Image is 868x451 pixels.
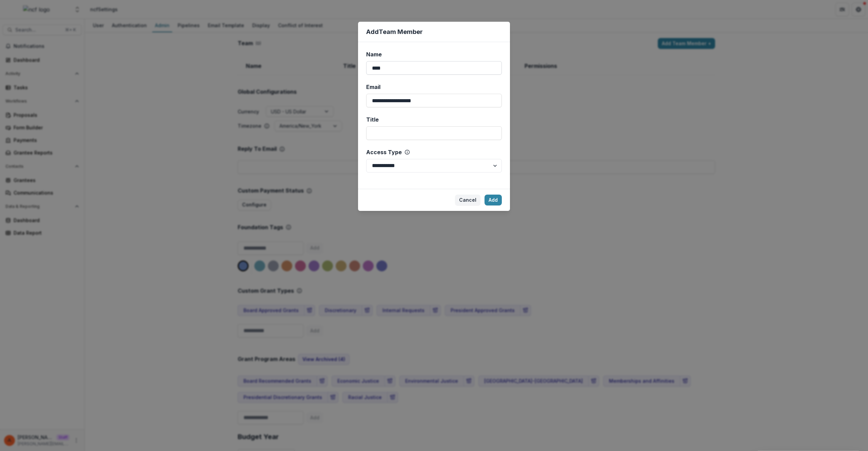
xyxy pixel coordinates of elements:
[455,195,480,205] button: Cancel
[485,195,502,205] button: Add
[366,148,402,156] span: Access Type
[358,22,510,42] header: Add Team Member
[366,115,379,124] span: Title
[366,50,382,58] span: Name
[366,83,380,91] span: Email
